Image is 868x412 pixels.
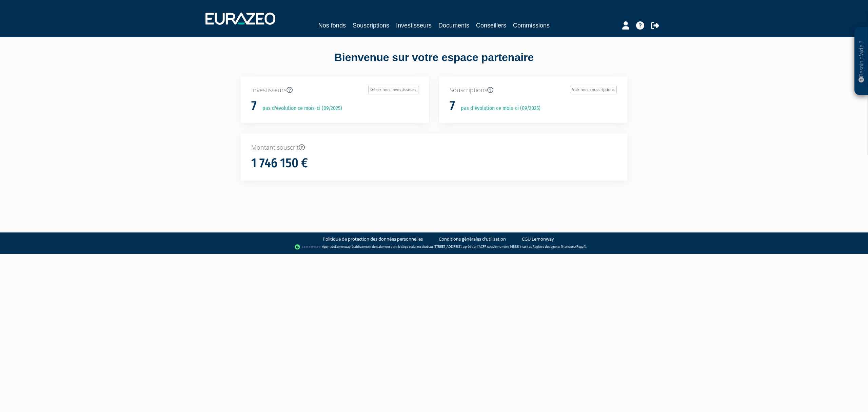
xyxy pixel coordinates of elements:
[236,50,632,76] div: Bienvenue sur votre espace partenaire
[450,99,455,113] h1: 7
[318,21,346,30] a: Nos fonds
[205,13,275,25] img: 1732889491-logotype_eurazeo_blanc_rvb.png
[456,105,540,112] p: pas d'évolution ce mois-ci (09/2025)
[438,21,469,30] a: Documents
[513,21,550,30] a: Commissions
[251,86,418,95] p: Investisseurs
[251,99,257,113] h1: 7
[323,236,423,242] a: Politique de protection des données personnelles
[368,86,418,93] a: Gérer mes investisseurs
[295,244,321,250] img: logo-lemonway.png
[450,86,617,95] p: Souscriptions
[251,156,308,170] h1: 1 746 150 €
[335,244,351,249] a: Lemonway
[439,236,506,242] a: Conditions générales d'utilisation
[857,31,865,92] p: Besoin d'aide ?
[396,21,432,30] a: Investisseurs
[476,21,506,30] a: Conseillers
[353,21,389,30] a: Souscriptions
[258,105,342,112] p: pas d'évolution ce mois-ci (09/2025)
[570,86,617,93] a: Voir mes souscriptions
[251,143,617,152] p: Montant souscrit
[522,236,554,242] a: CGU Lemonway
[7,244,861,250] div: - Agent de (établissement de paiement dont le siège social est situé au [STREET_ADDRESS], agréé p...
[533,244,586,249] a: Registre des agents financiers (Regafi)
